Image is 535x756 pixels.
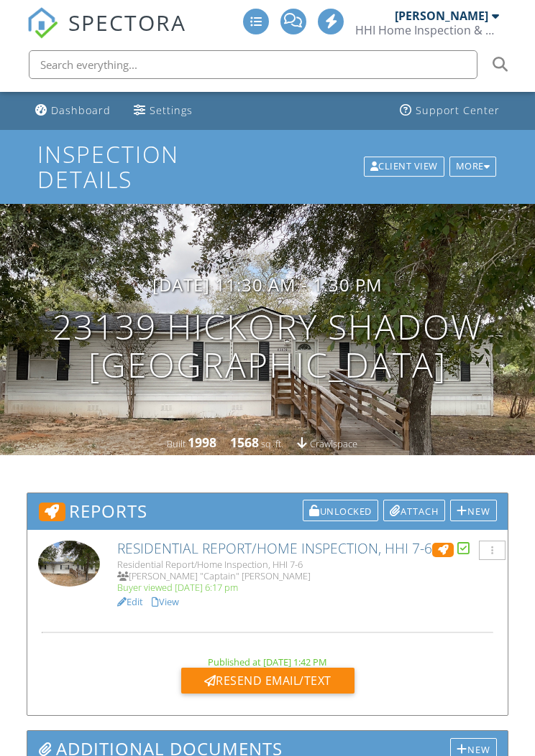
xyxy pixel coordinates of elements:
[230,434,259,451] div: 1568
[364,157,444,177] div: Client View
[37,141,498,192] h1: Inspection Details
[450,500,497,521] div: New
[355,23,499,37] div: HHI Home Inspection & Pest Control
[167,437,186,450] span: Built
[27,493,508,530] h3: Reports
[29,50,477,79] input: Search everything...
[117,582,496,593] div: Buyer viewed [DATE] 6:17 pm
[394,98,506,124] a: Support Center
[38,656,497,668] div: Published at [DATE] 1:42 PM
[117,541,496,593] a: Residential Report/Home Inspection, HHI 7-6 Residential Report/Home Inspection, HHI 7-6 [PERSON_N...
[52,308,483,384] h1: 23139 Hickory Shadow [GEOGRAPHIC_DATA]
[51,103,111,117] div: Dashboard
[383,500,445,521] div: Attach
[261,437,283,450] span: sq. ft.
[449,157,497,177] div: More
[181,668,355,694] div: Resend Email/Text
[152,275,383,294] h3: [DATE] 11:30 am - 1:30 pm
[150,103,193,117] div: Settings
[128,98,198,124] a: Settings
[303,500,378,521] div: Unlocked
[27,7,58,39] img: The Best Home Inspection Software - Spectora
[395,9,488,23] div: [PERSON_NAME]
[117,595,143,608] a: Edit
[310,437,357,450] span: crawlspace
[362,159,448,172] a: Client View
[188,434,216,451] div: 1998
[117,559,496,570] div: Residential Report/Home Inspection, HHI 7-6
[27,19,186,50] a: SPECTORA
[117,570,496,582] div: [PERSON_NAME] "Captain" [PERSON_NAME]
[29,98,116,124] a: Dashboard
[68,7,186,37] span: SPECTORA
[117,541,496,557] h6: Residential Report/Home Inspection, HHI 7-6
[416,103,500,117] div: Support Center
[152,595,179,608] a: View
